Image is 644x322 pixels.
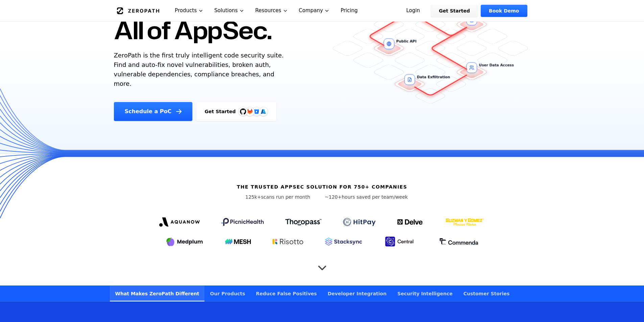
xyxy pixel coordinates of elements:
[225,239,251,244] img: Mesh
[110,286,205,301] a: What Makes ZeroPath Different
[398,5,428,17] a: Login
[236,194,319,200] p: scans run per month
[285,219,321,225] img: Thoropass
[245,194,261,200] span: 125k+
[261,109,266,114] img: Azure
[240,108,246,115] img: GitHub
[114,102,193,121] a: Schedule a PoC
[325,238,362,246] img: Stacksync
[392,286,458,301] a: Security Intelligence
[384,236,418,248] img: Central
[315,258,329,271] button: Scroll to next section
[322,286,392,301] a: Developer Integration
[243,105,257,118] img: GitLab
[431,5,478,17] a: Get Started
[458,286,515,301] a: Customer Stories
[325,194,408,200] p: hours saved per team/week
[251,286,322,301] a: Reduce False Positives
[253,108,260,115] svg: Bitbucket
[237,183,407,190] h6: The trusted AppSec solution for 750+ companies
[205,286,251,301] a: Our Products
[445,214,485,230] img: GYG
[166,236,204,247] img: Medplum
[114,51,287,89] p: ZeroPath is the first truly intelligent code security suite. Find and auto-fix novel vulnerabilit...
[481,5,527,17] a: Book Demo
[325,194,342,200] span: ~120+
[196,102,276,121] a: Get StartedGitHubGitLabAzure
